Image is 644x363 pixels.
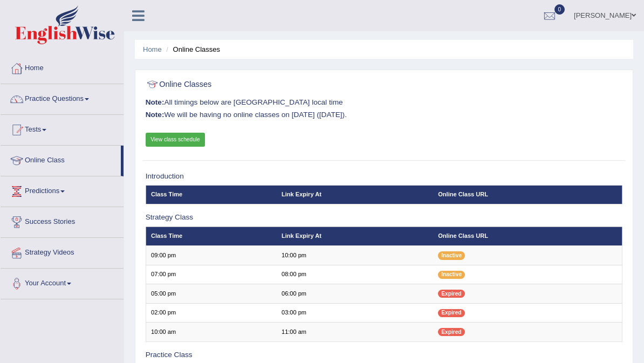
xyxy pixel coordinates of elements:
td: 08:00 pm [277,265,433,284]
a: Home [1,53,124,80]
span: Expired [438,290,464,298]
a: Success Stories [1,207,124,234]
h3: Introduction [146,173,623,181]
span: Inactive [438,271,465,279]
span: Inactive [438,251,465,259]
b: Note: [146,98,165,106]
th: Class Time [146,227,276,245]
a: Tests [1,115,124,142]
th: Link Expiry At [277,227,433,245]
span: Expired [438,309,464,317]
td: 02:00 pm [146,303,276,322]
a: Home [143,45,162,53]
td: 03:00 pm [277,303,433,322]
h3: All timings below are [GEOGRAPHIC_DATA] local time [146,99,623,107]
td: 05:00 pm [146,284,276,303]
td: 11:00 am [277,323,433,341]
td: 10:00 pm [277,246,433,265]
a: View class schedule [146,133,205,147]
a: Practice Questions [1,84,124,111]
td: 09:00 pm [146,246,276,265]
td: 10:00 am [146,323,276,341]
th: Class Time [146,186,276,204]
span: 0 [554,4,565,15]
a: Your Account [1,269,124,296]
h2: Online Classes [146,78,441,92]
li: Online Classes [163,44,220,54]
th: Online Class URL [433,186,622,204]
th: Online Class URL [433,227,622,245]
a: Predictions [1,176,124,203]
h3: We will be having no online classes on [DATE] ([DATE]). [146,111,623,119]
span: Expired [438,328,464,336]
h3: Strategy Class [146,214,623,222]
b: Note: [146,111,165,119]
h3: Practice Class [146,351,623,359]
a: Online Class [1,146,121,173]
th: Link Expiry At [277,186,433,204]
td: 07:00 pm [146,265,276,284]
a: Strategy Videos [1,238,124,265]
td: 06:00 pm [277,284,433,303]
